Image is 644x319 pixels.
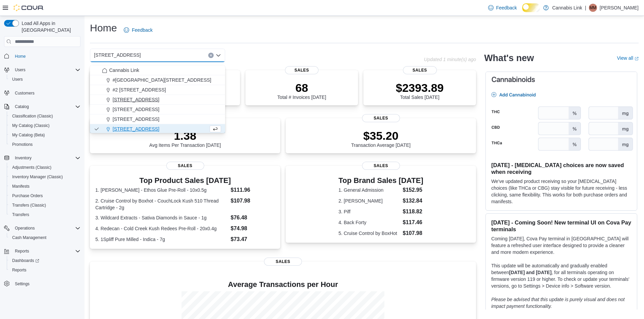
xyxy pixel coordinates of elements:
span: My Catalog (Beta) [9,131,80,139]
button: Users [7,75,83,84]
dd: $152.95 [403,186,423,194]
button: Inventory [1,153,83,163]
button: Clear input [208,53,214,58]
dt: 5. Cruise Control by BoxHot [338,230,400,237]
span: #[GEOGRAPHIC_DATA][STREET_ADDRESS] [113,77,211,83]
a: Customers [12,89,37,97]
dt: 1. [PERSON_NAME] - Ethos Glue Pre-Roll - 10x0.5g [95,187,228,193]
span: Sales [362,114,400,122]
a: View allExternal link [617,55,639,61]
span: Users [12,66,80,74]
div: Michelle Morrison [589,4,597,12]
button: Reports [7,265,83,275]
p: [PERSON_NAME] [600,4,639,12]
button: #[GEOGRAPHIC_DATA][STREET_ADDRESS] [90,75,225,85]
p: $2393.89 [396,81,444,95]
span: Load All Apps in [GEOGRAPHIC_DATA] [19,20,80,33]
div: Total # Invoices [DATE] [277,81,326,100]
dd: $111.96 [231,186,275,194]
button: Manifests [7,182,83,191]
span: Promotions [12,142,33,147]
dd: $76.48 [231,214,275,222]
button: Transfers [7,210,83,219]
a: Classification (Classic) [9,112,56,120]
span: Transfers (Classic) [9,201,80,209]
h3: [DATE] - [MEDICAL_DATA] choices are now saved when receiving [491,162,631,175]
button: My Catalog (Classic) [7,121,83,130]
div: Transaction Average [DATE] [351,129,411,148]
button: [STREET_ADDRESS] [90,105,225,114]
a: Settings [12,280,32,288]
a: Feedback [121,23,155,37]
span: Transfers (Classic) [12,203,46,208]
a: Reports [9,266,29,274]
span: MM [590,4,596,12]
button: Customers [1,88,83,98]
button: Promotions [7,140,83,149]
span: Inventory [12,154,80,162]
dt: 5. 1Spliff Pure Milled - Indica - 7g [95,236,228,243]
button: Transfers (Classic) [7,201,83,210]
span: Users [15,67,25,73]
dd: $132.84 [403,197,423,205]
button: Users [1,65,83,75]
button: [STREET_ADDRESS] [90,95,225,105]
a: Users [9,75,25,83]
dt: 4. Back Forty [338,219,400,226]
dt: 2. [PERSON_NAME] [338,197,400,204]
p: Coming [DATE], Cova Pay terminal in [GEOGRAPHIC_DATA] will feature a refreshed user interface des... [491,235,631,256]
span: Settings [15,281,29,287]
button: Reports [12,247,32,255]
button: Reports [1,246,83,256]
span: Dashboards [9,257,80,265]
strong: [DATE] and [DATE] [509,270,551,275]
span: [STREET_ADDRESS] [113,126,159,132]
svg: External link [635,57,639,61]
span: Customers [12,89,80,97]
span: Sales [403,66,437,74]
a: Home [12,52,28,60]
button: [STREET_ADDRESS] [90,114,225,124]
span: Feedback [496,4,517,11]
span: [STREET_ADDRESS] [113,106,159,113]
a: Transfers (Classic) [9,201,49,209]
span: [STREET_ADDRESS] [94,51,141,59]
p: Cannabis Link [552,4,582,12]
span: [STREET_ADDRESS] [113,116,159,123]
span: Cash Management [9,234,80,242]
div: Choose from the following options [90,65,225,134]
span: Adjustments (Classic) [9,163,80,171]
dd: $73.47 [231,235,275,243]
button: Cannabis Link [90,65,225,75]
p: Updated 1 minute(s) ago [424,57,476,62]
dd: $107.98 [231,197,275,205]
a: Dashboards [9,257,42,265]
button: Operations [12,224,38,232]
input: Dark Mode [522,3,540,12]
p: 1.38 [149,129,221,142]
span: Catalog [15,104,29,109]
p: We've updated product receiving so your [MEDICAL_DATA] choices (like THCa or CBG) stay visible fo... [491,178,631,205]
button: Catalog [12,103,31,111]
button: Operations [1,223,83,233]
span: Dashboards [12,258,39,263]
button: Settings [1,279,83,289]
dt: 4. Redecan - Cold Creek Kush Redees Pre-Roll - 20x0.4g [95,225,228,232]
span: Manifests [9,182,80,190]
button: Inventory Manager (Classic) [7,172,83,182]
span: Reports [12,247,80,255]
a: My Catalog (Beta) [9,131,48,139]
h3: [DATE] - Coming Soon! New terminal UI on Cova Pay terminals [491,219,631,233]
span: [STREET_ADDRESS] [113,96,159,103]
button: Home [1,51,83,61]
span: Cash Management [12,235,46,240]
dt: 3. Wildcard Extracts - Sativa Diamonds in Sauce - 1g [95,214,228,221]
span: Feedback [132,27,152,33]
span: Customers [15,90,34,96]
a: Inventory Manager (Classic) [9,173,66,181]
span: Reports [12,267,26,273]
dd: $117.46 [403,218,423,227]
em: Please be advised that this update is purely visual and does not impact payment functionality. [491,297,625,309]
a: Transfers [9,211,32,219]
